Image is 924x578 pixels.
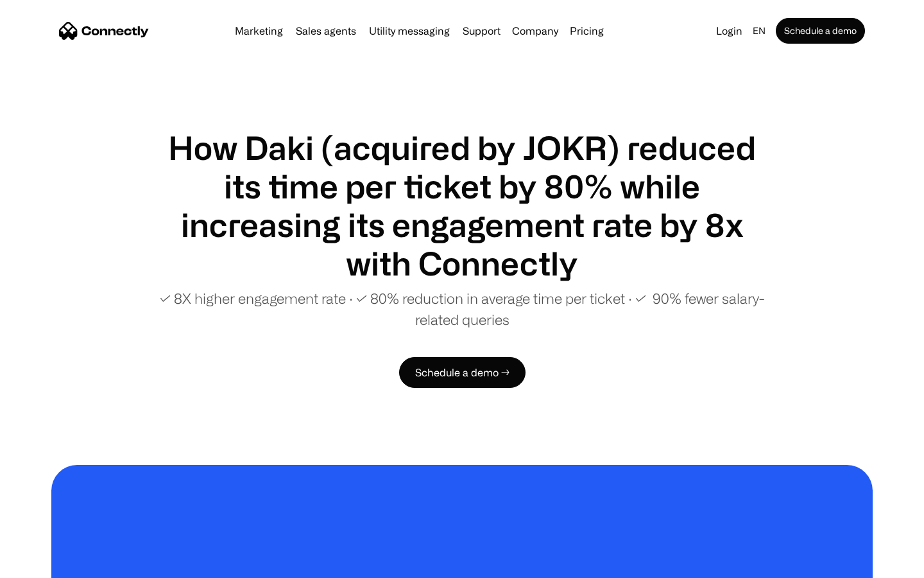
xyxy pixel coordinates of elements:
[364,26,455,36] a: Utility messaging
[776,18,865,44] a: Schedule a demo
[291,26,361,36] a: Sales agents
[154,288,770,330] p: ✓ 8X higher engagement rate ∙ ✓ 80% reduction in average time per ticket ∙ ✓ 90% fewer salary-rel...
[13,554,77,574] aside: Language selected: English
[711,22,748,40] a: Login
[458,26,506,36] a: Support
[26,556,77,574] ul: Language list
[154,128,770,283] h1: How Daki (acquired by JOKR) reduced its time per ticket by 80% while increasing its engagement ra...
[753,22,766,40] div: en
[512,22,558,40] div: Company
[399,357,526,388] a: Schedule a demo →
[230,26,288,36] a: Marketing
[565,26,609,36] a: Pricing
